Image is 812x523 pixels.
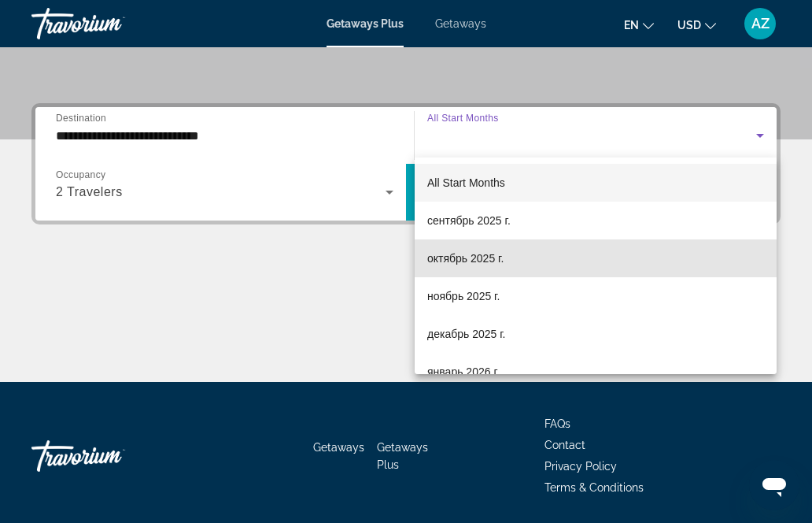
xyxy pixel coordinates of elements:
[749,460,799,510] iframe: Кнопка запуска окна обмена сообщениями
[427,325,505,343] span: декабрь 2025 г.
[427,249,504,268] span: октябрь 2025 г.
[427,287,500,306] span: ноябрь 2025 г.
[427,176,505,189] span: All Start Months
[427,362,500,381] span: январь 2026 г.
[427,211,511,230] span: сентябрь 2025 г.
